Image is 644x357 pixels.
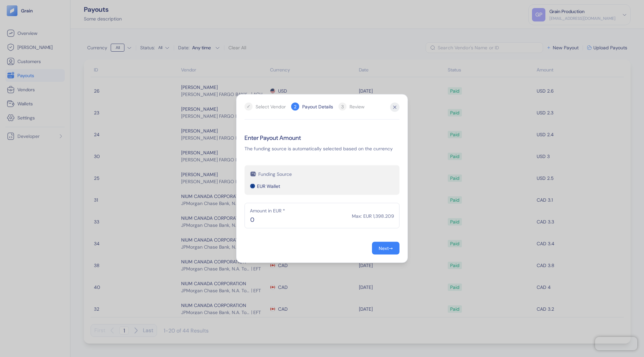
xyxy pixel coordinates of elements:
[302,103,333,110] div: Payout Details
[245,103,253,111] div: ✓
[350,103,365,110] div: Review
[291,103,299,111] div: 2
[338,103,346,111] div: 3
[372,242,399,255] button: Next→
[379,246,389,251] div: Next
[245,145,393,152] span: The funding source is automatically selected based on the currency
[245,203,399,228] input: Enter Amount
[258,171,292,177] span: Funding Source
[256,103,286,110] div: Select Vendor
[245,133,301,143] span: Enter Payout Amount
[389,245,393,252] span: →
[352,213,394,219] span: Max: EUR 1,398.209
[257,183,280,190] span: EUR Wallet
